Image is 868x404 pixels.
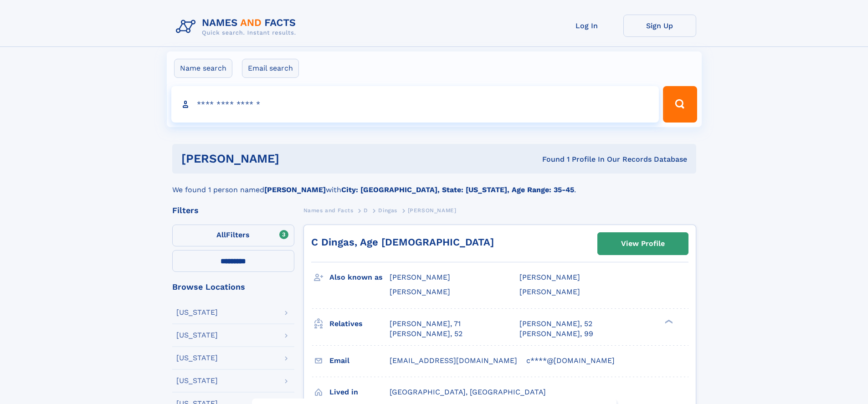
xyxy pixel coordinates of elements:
[378,207,397,214] span: Dingas
[550,15,623,37] a: Log In
[172,206,294,215] div: Filters
[176,377,218,384] div: [US_STATE]
[311,236,494,248] a: C Dingas, Age [DEMOGRAPHIC_DATA]
[329,353,390,368] h3: Email
[390,273,450,281] span: [PERSON_NAME]
[411,154,687,164] div: Found 1 Profile In Our Records Database
[172,174,696,195] div: We found 1 person named with .
[341,185,574,194] b: City: [GEOGRAPHIC_DATA], State: [US_STATE], Age Range: 35-45
[519,273,580,281] span: [PERSON_NAME]
[623,15,696,37] a: Sign Up
[390,388,546,396] span: [GEOGRAPHIC_DATA], [GEOGRAPHIC_DATA]
[621,233,665,254] div: View Profile
[390,356,517,365] span: [EMAIL_ADDRESS][DOMAIN_NAME]
[519,319,592,329] a: [PERSON_NAME], 52
[172,225,294,246] label: Filters
[390,287,450,296] span: [PERSON_NAME]
[390,319,461,329] a: [PERSON_NAME], 71
[174,59,232,78] label: Name search
[264,185,326,194] b: [PERSON_NAME]
[519,329,593,339] a: [PERSON_NAME], 99
[172,15,303,39] img: Logo Names and Facts
[176,332,218,339] div: [US_STATE]
[176,309,218,316] div: [US_STATE]
[216,230,226,239] span: All
[181,153,411,164] h1: [PERSON_NAME]
[176,354,218,362] div: [US_STATE]
[329,270,390,285] h3: Also known as
[519,287,580,296] span: [PERSON_NAME]
[329,384,390,400] h3: Lived in
[303,205,354,216] a: Names and Facts
[663,86,697,123] button: Search Button
[663,318,673,324] div: ❯
[408,207,457,214] span: [PERSON_NAME]
[172,283,294,291] div: Browse Locations
[329,316,390,332] h3: Relatives
[364,205,368,216] a: D
[242,59,299,78] label: Email search
[171,86,659,123] input: search input
[364,207,368,214] span: D
[390,329,462,339] a: [PERSON_NAME], 52
[378,205,397,216] a: Dingas
[598,233,688,255] a: View Profile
